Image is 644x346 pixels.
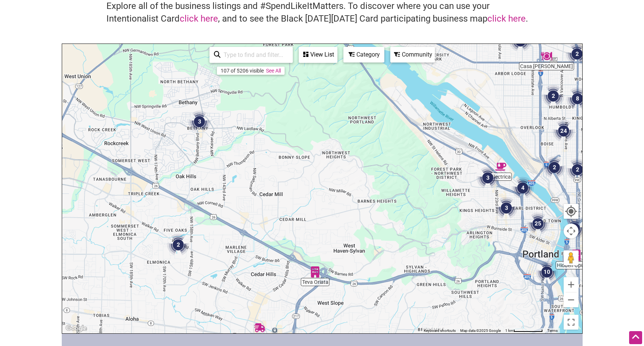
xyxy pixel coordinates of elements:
div: View List [299,48,337,62]
button: Keyboard shortcuts [424,328,456,333]
div: Scroll Back to Top [629,331,642,344]
div: Oh My Crêpe [254,322,265,333]
div: Teva Oriata [310,266,321,278]
div: 3 [495,197,518,219]
div: 25 [527,212,549,235]
div: Electrica [495,161,506,172]
div: 9 [563,217,586,240]
div: 2 [566,158,589,181]
button: Map Scale: 1 km per 75 pixels [503,328,545,333]
div: Category [344,48,384,62]
img: Google [64,324,89,333]
a: Open this area in Google Maps (opens a new window) [64,324,89,333]
button: Your Location [564,204,579,219]
div: Community [391,48,434,62]
div: 3 [477,167,499,189]
div: 8 [566,87,589,110]
div: 10 [536,261,558,283]
span: 1 km [505,329,513,333]
div: 107 of 5206 visible [221,68,264,74]
a: Terms (opens in new tab) [547,329,558,333]
div: Filter by Community [390,47,435,63]
div: 24 [552,120,575,142]
a: click here [487,13,526,24]
button: Map camera controls [564,224,579,238]
button: Drag Pegman onto the map to open Street View [564,250,579,265]
div: 2 [542,85,564,107]
div: Filter by category [343,47,384,63]
div: Casa Zoraya [541,51,552,62]
div: 2 [543,156,565,179]
div: Type to search and filter [209,47,293,63]
div: Hidden Opulence [571,250,582,261]
button: Zoom in [564,277,579,292]
div: 4 [512,177,534,199]
div: 3 [188,110,211,133]
button: Zoom out [564,292,579,307]
a: click here [180,13,218,24]
div: See a list of the visible businesses [299,47,337,63]
input: Type to find and filter... [221,48,288,62]
div: 2 [167,234,189,256]
span: Map data ©2025 Google [460,329,501,333]
div: 2 [566,43,588,65]
button: Toggle fullscreen view [563,314,579,330]
a: See All [266,68,281,74]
